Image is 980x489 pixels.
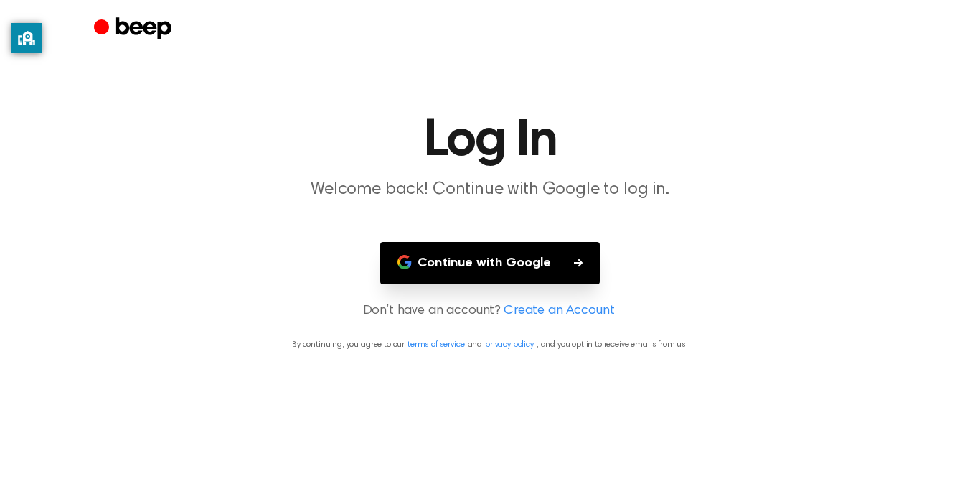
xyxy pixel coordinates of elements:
[11,23,42,53] button: privacy banner
[485,340,534,349] a: privacy policy
[504,302,614,321] a: Create an Account
[17,338,963,351] p: By continuing, you agree to our and , and you opt in to receive emails from us.
[407,340,464,349] a: terms of service
[17,302,963,321] p: Don’t have an account?
[215,178,765,202] p: Welcome back! Continue with Google to log in.
[380,242,600,284] button: Continue with Google
[94,15,175,43] a: Beep
[123,115,857,167] h1: Log In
